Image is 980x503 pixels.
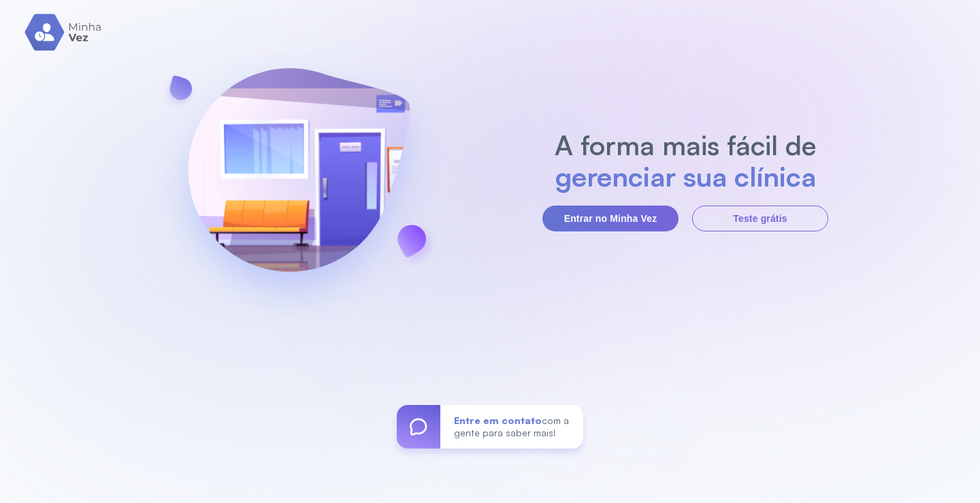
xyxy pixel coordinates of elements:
[548,129,823,161] h2: A forma mais fácil de
[152,32,446,328] img: banner-login.svg
[548,161,823,192] h2: gerenciar sua clínica
[692,206,828,231] button: Teste grátis
[440,405,583,449] div: com a gente para saber mais!
[24,14,103,51] img: logo.svg
[454,415,542,426] span: Entre em contato
[542,206,679,231] button: Entrar no Minha Vez
[397,405,583,449] a: Entre em contatocom a gente para saber mais!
